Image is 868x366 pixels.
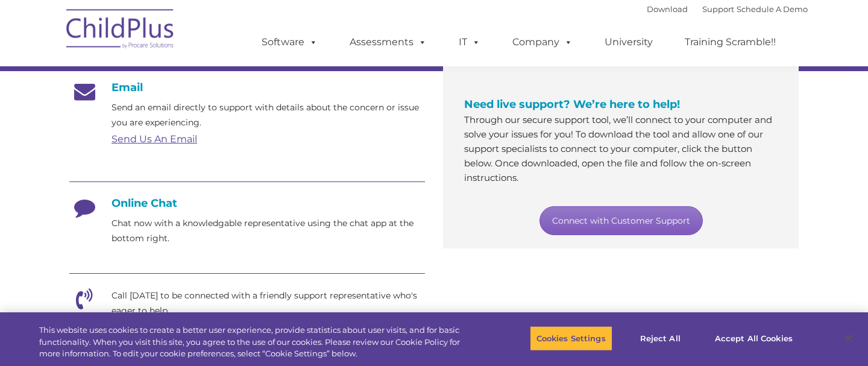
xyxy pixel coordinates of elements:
h4: Email [69,81,425,94]
button: Close [835,325,862,352]
p: Through our secure support tool, we’ll connect to your computer and solve your issues for you! To... [464,113,778,185]
button: Accept All Cookies [708,326,799,351]
div: This website uses cookies to create a better user experience, provide statistics about user visit... [39,324,477,360]
p: Chat now with a knowledgable representative using the chat app at the bottom right. [112,216,425,246]
a: Assessments [338,30,439,54]
a: University [593,30,665,54]
a: Download [647,4,688,14]
a: IT [447,30,492,54]
a: Send Us An Email [112,133,197,145]
p: Send an email directly to support with details about the concern or issue you are experiencing. [112,100,425,130]
img: ChildPlus by Procare Solutions [60,1,181,61]
p: Call [DATE] to be connected with a friendly support representative who's eager to help. [112,288,425,318]
a: Software [250,30,330,54]
h4: Online Chat [69,197,425,210]
font: | [647,4,808,14]
a: Training Scramble!! [673,30,788,54]
a: Connect with Customer Support [539,206,703,235]
a: Company [500,30,585,54]
a: Support [702,4,734,14]
button: Cookies Settings [530,326,612,351]
button: Reject All [623,326,698,351]
a: Schedule A Demo [737,4,808,14]
span: Need live support? We’re here to help! [464,98,680,111]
